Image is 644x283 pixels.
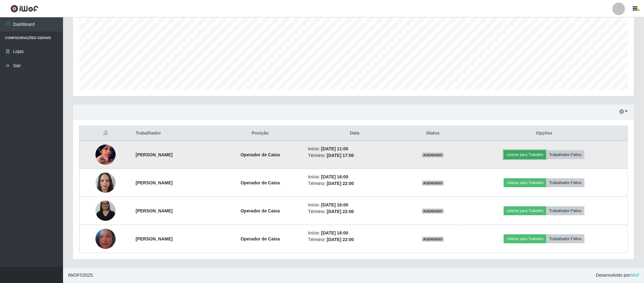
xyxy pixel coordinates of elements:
img: CoreUI Logo [10,5,38,13]
li: Início: [308,174,401,180]
th: Posição [216,126,304,141]
time: [DATE] 16:00 [321,202,348,207]
a: iWof [630,273,639,278]
span: IWOF [68,273,80,278]
span: © 2025 . [68,272,94,279]
span: AGENDADO [422,209,444,214]
button: Liberar para Trabalho [504,206,546,215]
strong: Operador de Caixa [241,208,280,213]
th: Status [405,126,461,141]
li: Término: [308,208,401,215]
span: AGENDADO [422,153,444,158]
th: Opções [461,126,628,141]
strong: [PERSON_NAME] [136,208,173,213]
li: Início: [308,202,401,208]
strong: [PERSON_NAME] [136,152,173,157]
button: Trabalhador Faltou [546,234,584,243]
button: Liberar para Trabalho [504,234,546,243]
button: Trabalhador Faltou [546,178,584,187]
strong: [PERSON_NAME] [136,236,173,241]
img: 1758229509214.jpeg [95,137,116,173]
strong: Operador de Caixa [241,152,280,157]
button: Liberar para Trabalho [504,150,546,159]
th: Trabalhador [132,126,216,141]
li: Término: [308,180,401,187]
li: Início: [308,230,401,236]
strong: Operador de Caixa [241,180,280,185]
span: AGENDADO [422,181,444,186]
button: Trabalhador Faltou [546,206,584,215]
time: [DATE] 17:00 [327,153,354,158]
img: 1742392168791.jpeg [95,169,116,196]
span: AGENDADO [422,237,444,242]
span: Desenvolvido por [596,272,639,279]
time: [DATE] 16:00 [321,174,348,179]
li: Término: [308,236,401,243]
time: [DATE] 22:00 [327,209,354,214]
button: Trabalhador Faltou [546,150,584,159]
strong: [PERSON_NAME] [136,180,173,185]
li: Término: [308,152,401,159]
button: Liberar para Trabalho [504,178,546,187]
img: 1756729068412.jpeg [95,197,116,224]
li: Início: [308,146,401,152]
time: [DATE] 16:00 [321,230,348,235]
th: Data [304,126,405,141]
img: 1744290143147.jpeg [95,226,116,251]
time: [DATE] 11:00 [321,146,348,151]
time: [DATE] 22:00 [327,237,354,242]
strong: Operador de Caixa [241,236,280,241]
time: [DATE] 22:00 [327,181,354,186]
